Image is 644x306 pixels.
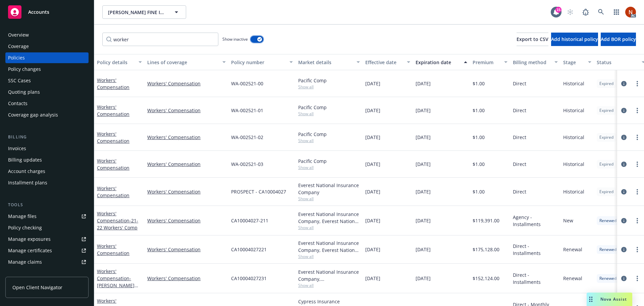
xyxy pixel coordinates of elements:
a: more [633,217,641,225]
div: Manage files [8,211,37,222]
span: Show inactive [222,36,248,42]
a: Switch app [610,5,623,19]
span: Show all [298,111,360,117]
a: Report a Bug [579,5,592,19]
span: Historical [563,80,584,87]
div: Invoices [8,143,26,154]
span: Agency - Installments [513,214,558,228]
div: Policy number [231,59,285,66]
a: Account charges [5,166,89,177]
a: Workers' Compensation [147,134,226,141]
span: Renewal [563,246,582,253]
span: $1.00 [473,107,485,114]
button: Lines of coverage [145,54,228,70]
a: Invoices [5,143,89,154]
span: New [563,217,573,224]
a: Workers' Compensation [97,268,142,296]
span: [DATE] [416,107,431,114]
a: more [633,246,641,254]
span: Expired [599,134,613,140]
div: Premium [473,59,500,66]
span: [DATE] [416,134,431,141]
div: Policy checking [8,222,42,233]
a: Policies [5,52,89,63]
span: Direct - Installments [513,271,558,286]
span: [DATE] [365,188,380,195]
div: Installment plans [8,177,47,188]
span: Expired [599,161,613,167]
span: [DATE] [365,134,380,141]
button: Export to CSV [517,33,548,46]
span: [DATE] [365,80,380,87]
span: Direct [513,161,526,168]
div: Everest National Insurance Company, [GEOGRAPHIC_DATA] [298,268,360,282]
div: Pacific Comp [298,104,360,111]
a: Contacts [5,98,89,109]
a: Manage exposures [5,234,89,245]
span: CA10004027-211 [231,217,268,224]
span: $1.00 [473,80,485,87]
a: Workers' Compensation [97,158,129,171]
button: Add historical policy [551,33,598,46]
div: Stage [563,59,584,66]
span: [DATE] [416,80,431,87]
div: Everest National Insurance Company, Everest National Insurance Company [298,211,360,225]
span: Direct [513,188,526,195]
div: Coverage [8,41,29,52]
span: Add BOR policy [601,36,636,42]
a: Workers' Compensation [147,217,226,224]
a: Workers' Compensation [147,80,226,87]
a: more [633,80,641,88]
img: photo [625,7,636,17]
div: Everest National Insurance Company [298,182,360,196]
span: - 21-22 Workers' Comp [97,217,138,231]
a: more [633,106,641,115]
span: $119,391.00 [473,217,499,224]
a: circleInformation [620,246,628,254]
span: [DATE] [416,188,431,195]
span: Show all [298,282,360,288]
div: Quoting plans [8,87,40,97]
span: Show all [298,165,360,170]
a: Policy checking [5,222,89,233]
div: SSC Cases [8,75,31,86]
span: [DATE] [365,161,380,168]
a: Workers' Compensation [147,246,226,253]
div: Status [597,59,638,66]
span: Expired [599,107,613,114]
a: Workers' Compensation [97,210,138,231]
a: more [633,188,641,196]
button: Stage [560,54,594,70]
span: Direct [513,107,526,114]
a: Billing updates [5,155,89,165]
div: Pacific Comp [298,158,360,165]
a: Workers' Compensation [97,243,129,256]
button: [PERSON_NAME] FINE ICE CREAMS LLC [102,5,186,19]
div: Manage BORs [8,268,40,279]
span: [DATE] [365,217,380,224]
span: Historical [563,134,584,141]
span: Direct - Installments [513,243,558,257]
div: Manage certificates [8,245,52,256]
a: Quoting plans [5,87,89,97]
a: Accounts [5,3,89,21]
div: Manage exposures [8,234,51,245]
a: Workers' Compensation [97,104,129,117]
span: $1.00 [473,161,485,168]
span: [DATE] [416,217,431,224]
span: Nova Assist [600,296,627,302]
span: Show all [298,225,360,230]
span: WA-002521-01 [231,107,263,114]
div: Coverage gap analysis [8,110,58,120]
span: [DATE] [416,161,431,168]
div: Everest National Insurance Company, Everest National Insurance Company [298,239,360,254]
a: Manage BORs [5,268,89,279]
button: Policy details [94,54,145,70]
span: WA-002521-03 [231,161,263,168]
button: Add BOR policy [601,33,636,46]
div: Effective date [365,59,403,66]
span: $152,124.00 [473,275,499,282]
span: [DATE] [365,275,380,282]
span: [DATE] [365,246,380,253]
div: Pacific Comp [298,77,360,84]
